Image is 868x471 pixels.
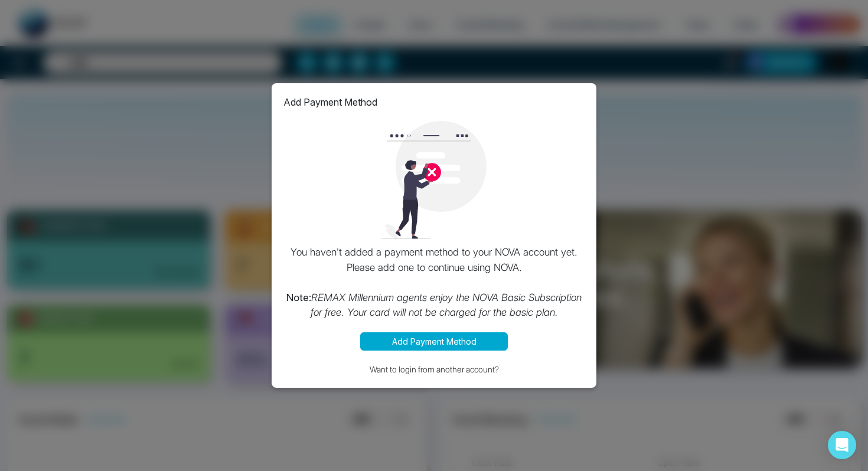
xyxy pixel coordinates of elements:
p: You haven't added a payment method to your NOVA account yet. Please add one to continue using NOVA. [283,245,585,320]
img: loading [375,121,493,239]
i: REMAX Millennium agents enjoy the NOVA Basic Subscription for free. Your card will not be charged... [311,292,582,319]
strong: Note: [286,292,311,303]
div: Open Intercom Messenger [828,431,856,459]
button: Add Payment Method [360,332,508,351]
button: Want to login from another account? [283,362,585,376]
p: Add Payment Method [283,95,377,109]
